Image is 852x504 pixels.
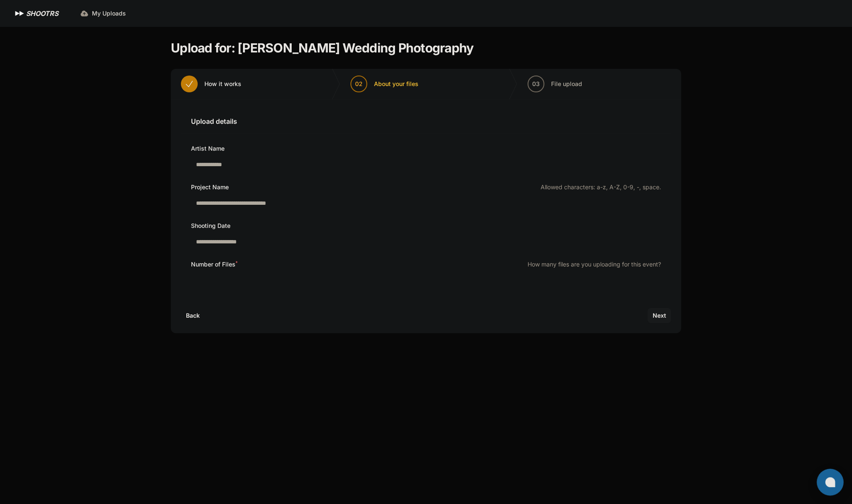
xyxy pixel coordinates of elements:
span: File upload [551,80,582,88]
span: How many files are you uploading for this event? [528,260,661,269]
span: Project Name [191,182,229,192]
button: Next [648,308,671,323]
span: Number of Files [191,259,238,269]
button: Back [181,308,205,323]
span: About your files [374,80,418,88]
button: 03 File upload [517,69,592,99]
button: How it works [171,69,251,99]
a: SHOOTRS SHOOTRS [13,8,58,18]
img: SHOOTRS [13,8,26,18]
span: How it works [204,80,241,88]
button: 02 About your files [340,69,429,99]
h1: SHOOTRS [26,8,58,18]
span: 02 [355,80,363,88]
span: Next [653,311,666,320]
span: Allowed characters: a-z, A-Z, 0-9, -, space. [541,183,661,191]
span: Shooting Date [191,221,230,231]
span: Back [186,311,200,320]
h3: Upload details [191,116,661,126]
a: My Uploads [75,6,131,21]
span: My Uploads [92,9,126,18]
span: 03 [532,80,540,88]
button: Open chat window [817,469,844,496]
span: Artist Name [191,144,225,154]
h1: Upload for: [PERSON_NAME] Wedding Photography [171,40,473,55]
